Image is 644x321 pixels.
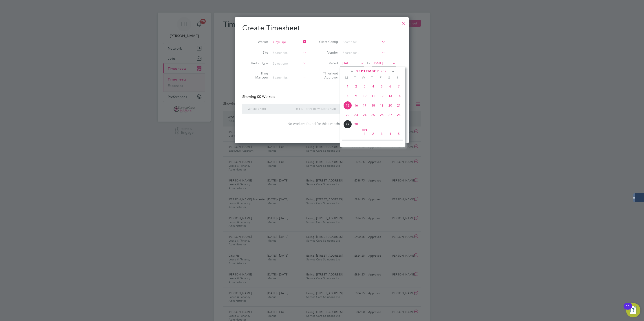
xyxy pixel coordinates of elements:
[360,92,369,100] span: 10
[247,122,397,126] div: No workers found for this timesheet period.
[318,71,338,79] label: Timesheet Approver
[365,60,371,66] span: To
[386,82,395,91] span: 6
[352,101,360,110] span: 16
[242,94,276,99] div: Showing
[626,303,640,317] button: Open Resource Center, 11 new notifications
[369,111,377,119] span: 25
[318,40,338,44] label: Client Config
[377,82,386,91] span: 5
[626,306,630,312] div: 11
[369,129,377,138] span: 2
[377,92,386,100] span: 12
[395,92,403,100] span: 14
[352,111,360,119] span: 23
[360,129,369,132] span: Oct
[360,111,369,119] span: 24
[343,139,352,147] span: 6
[242,23,401,33] h2: Create Timesheet
[352,139,360,147] span: 7
[385,76,393,80] span: S
[386,111,395,119] span: 27
[271,39,307,45] input: Search for...
[376,76,385,80] span: F
[271,61,307,67] input: Select one
[369,92,377,100] span: 11
[395,82,403,91] span: 7
[368,76,376,80] span: T
[395,139,403,147] span: 12
[381,69,389,73] span: 2025
[295,104,367,114] div: Client Config / Vendor / Site
[377,129,386,138] span: 3
[393,76,402,80] span: S
[356,69,379,73] span: September
[343,82,352,84] span: Sep
[247,104,295,114] div: Worker / Role
[386,101,395,110] span: 20
[377,139,386,147] span: 10
[360,82,369,91] span: 3
[369,101,377,110] span: 18
[343,120,352,129] span: 29
[271,50,307,56] input: Search for...
[343,101,352,110] span: 15
[360,139,369,147] span: 8
[271,75,307,81] input: Search for...
[248,61,268,65] label: Period Type
[352,120,360,129] span: 30
[360,101,369,110] span: 17
[386,92,395,100] span: 13
[360,129,369,138] span: 1
[369,82,377,91] span: 4
[248,50,268,55] label: Site
[386,139,395,147] span: 11
[352,92,360,100] span: 9
[395,111,403,119] span: 28
[343,82,352,91] span: 1
[341,50,385,56] input: Search for...
[377,101,386,110] span: 19
[395,101,403,110] span: 21
[341,39,385,45] input: Search for...
[352,82,360,91] span: 2
[342,61,351,65] span: [DATE]
[359,76,368,80] span: W
[248,40,268,44] label: Worker
[369,139,377,147] span: 9
[318,50,338,55] label: Vendor
[395,129,403,138] span: 5
[318,61,338,65] label: Period
[377,111,386,119] span: 26
[257,94,275,99] span: 00 Workers
[343,111,352,119] span: 22
[373,61,383,65] span: [DATE]
[351,76,359,80] span: T
[342,76,351,80] span: M
[386,129,395,138] span: 4
[343,92,352,100] span: 8
[248,71,268,79] label: Hiring Manager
